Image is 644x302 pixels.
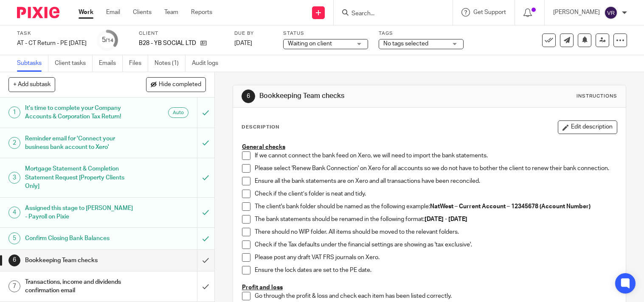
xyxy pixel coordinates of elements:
p: Check if the Tax defaults under the financial settings are showing as 'tax exclusive'. [255,240,617,249]
input: Search [351,10,427,18]
p: Please post any draft VAT FRS journals on Xero. [255,253,617,262]
div: 5 [102,35,113,45]
a: Team [164,8,178,17]
h1: Bookkeeping Team checks [259,92,447,101]
a: Reports [191,8,212,17]
p: There should no WIP folder. All items should be moved to the relevant folders. [255,228,617,236]
div: 2 [8,137,20,149]
label: Status [283,30,368,37]
span: Waiting on client [288,41,332,47]
p: The client's bank folder should be named as the following example: [255,202,617,211]
div: 5 [8,232,20,244]
strong: [DATE] - [DATE] [425,216,467,222]
h1: Mortgage Statement & Completion Statement Request [Property Clients Only] [25,162,134,193]
div: Instructions [577,93,617,100]
p: Check if the client’s folder is neat and tidy. [255,190,617,198]
a: Subtasks [17,55,48,72]
label: Client [139,30,224,37]
p: [PERSON_NAME] [553,8,600,17]
h1: Confirm Closing Bank Balances [25,232,134,245]
span: No tags selected [383,41,428,47]
a: Client tasks [55,55,93,72]
div: 1 [8,106,20,118]
p: Go through the profit & loss and check each item has been listed correctly. [255,292,617,300]
label: Due by [234,30,273,37]
h1: It's time to complete your Company Accounts & Corporation Tax Return! [25,102,134,123]
div: Auto [168,107,188,118]
div: 6 [8,254,20,266]
div: AT - CT Return - PE 31-07-2025 [17,39,87,48]
div: 3 [8,172,20,184]
label: Task [17,30,87,37]
button: Edit description [558,120,617,134]
img: Pixie [17,7,59,18]
a: Emails [99,55,123,72]
p: The bank statements should be renamed in the following format: [255,215,617,224]
span: Get Support [473,9,506,15]
a: Clients [133,8,152,17]
h1: Reminder email for 'Connect your business bank account to Xero' [25,132,134,154]
h1: Bookkeeping Team checks [25,254,134,267]
div: 7 [8,280,20,292]
p: Description [242,124,279,131]
a: Audit logs [192,55,225,72]
label: Tags [379,30,464,37]
div: 4 [8,207,20,218]
small: /14 [106,38,113,43]
u: General checks [242,144,285,150]
a: Files [129,55,148,72]
h1: Assigned this stage to [PERSON_NAME] - Payroll on Pixie [25,202,134,224]
p: Please select 'Renew Bank Connection' on Xero for all accounts so we do not have to bother the cl... [255,164,617,173]
span: [DATE] [234,40,252,46]
p: B28 - YB SOCIAL LTD [139,39,196,48]
p: Ensure the lock dates are set to the PE date. [255,266,617,274]
img: svg%3E [604,6,618,20]
div: AT - CT Return - PE [DATE] [17,39,87,48]
p: Ensure all the bank statements are on Xero and all transactions have been reconciled. [255,177,617,185]
a: Email [106,8,120,17]
p: If we cannot connect the bank feed on Xero, we will need to import the bank statements. [255,151,617,160]
button: Hide completed [146,77,206,92]
a: Notes (1) [155,55,186,72]
a: Work [79,8,93,17]
strong: NatWest – Current Account – 12345678 (Account Number) [430,204,591,210]
div: 6 [242,89,255,103]
h1: Transactions, income and dividends confirmation email [25,276,134,297]
button: + Add subtask [8,77,55,92]
u: Profit and loss [242,285,283,291]
span: Hide completed [159,81,201,88]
